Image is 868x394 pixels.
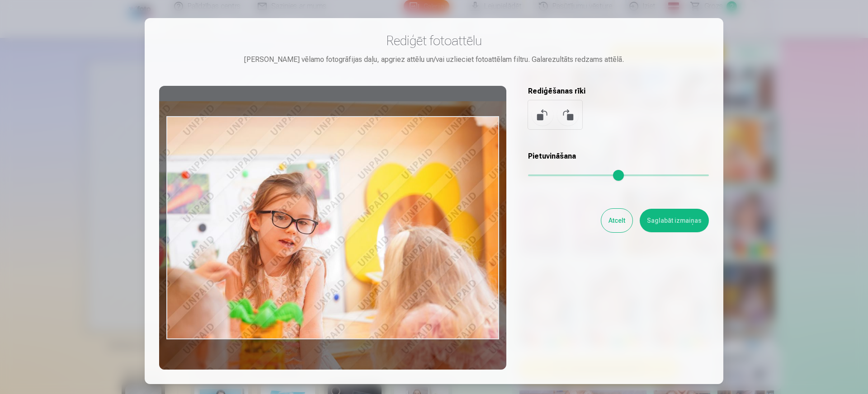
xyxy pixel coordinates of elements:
[528,151,709,162] h5: Pietuvināšana
[159,54,709,65] div: [PERSON_NAME] vēlamo fotogrāfijas daļu, apgriez attēlu un/vai uzlieciet fotoattēlam filtru. Galar...
[528,86,709,97] h5: Rediģēšanas rīki
[640,209,709,232] button: Saglabāt izmaiņas
[159,33,709,49] h3: Rediģēt fotoattēlu
[601,209,632,232] button: Atcelt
